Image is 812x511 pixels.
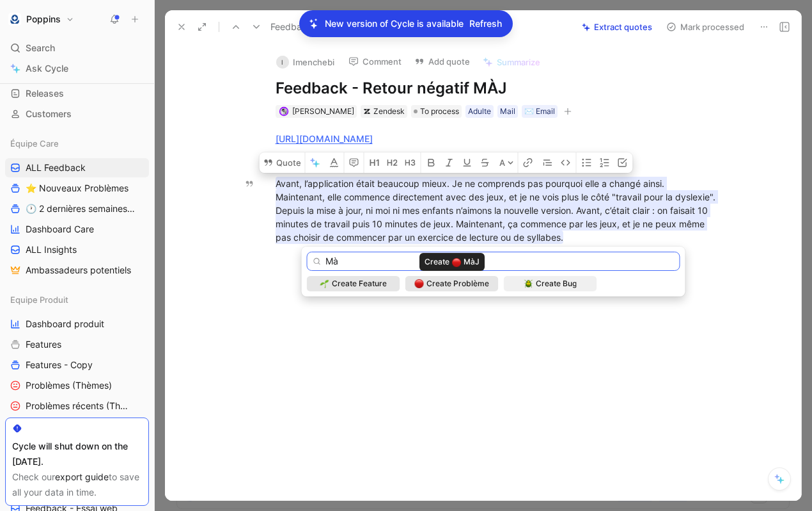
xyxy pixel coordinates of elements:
[426,277,489,290] span: Create Problème
[536,277,577,290] span: Create Bug
[524,279,533,288] img: 🪲
[332,277,387,290] span: Create Feature
[307,252,680,271] input: Link to feature, problème or bug
[415,279,424,288] img: 🔴
[469,15,503,32] button: Refresh
[320,279,329,288] img: 🌱
[469,16,502,31] span: Refresh
[325,16,464,31] p: New version of Cycle is available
